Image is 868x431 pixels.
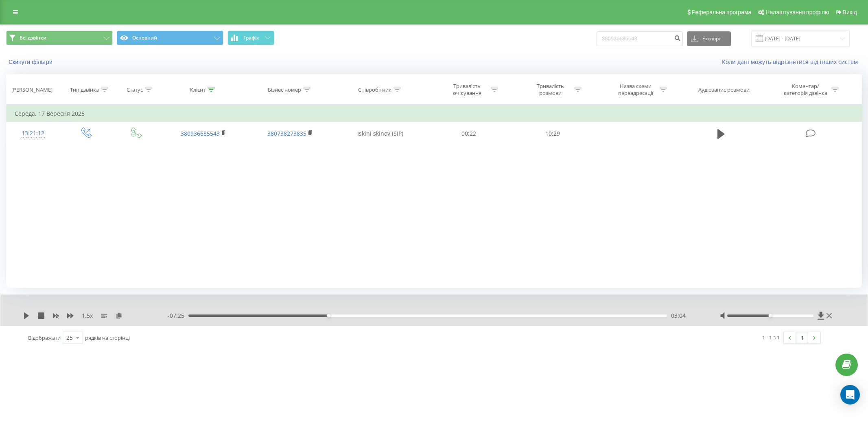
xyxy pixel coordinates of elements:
a: 380936685543 [181,130,220,137]
button: Графік [227,31,274,45]
button: Скинути фільтри [6,58,57,66]
span: Графік [243,35,259,41]
td: 10:29 [511,122,594,145]
div: Клієнт [190,86,206,93]
span: Всі дзвінки [20,35,46,41]
span: Налаштування профілю [765,9,829,15]
div: 25 [66,334,73,342]
button: Основний [117,31,223,45]
div: Accessibility label [327,314,330,317]
div: Бізнес номер [268,86,301,93]
span: 1.5 x [82,312,93,320]
td: Середа, 17 Вересня 2025 [7,106,862,122]
button: Всі дзвінки [6,31,113,45]
a: Коли дані можуть відрізнятися вiд інших систем [722,58,862,66]
td: Iskini skinov (SIP) [334,122,427,145]
span: Відображати [28,334,61,341]
a: 380738273835 [267,130,306,137]
span: - 07:25 [168,312,188,320]
div: 13:21:12 [15,125,52,141]
div: Назва схеми переадресації [614,83,658,97]
div: 1 - 1 з 1 [762,333,780,341]
span: Реферальна програма [692,9,752,15]
div: Тип дзвінка [70,86,99,93]
input: Пошук за номером [597,31,683,46]
div: Accessibility label [769,314,772,317]
span: рядків на сторінці [85,334,130,341]
div: Тривалість очікування [445,83,489,97]
td: 00:22 [427,122,511,145]
div: [PERSON_NAME] [11,86,52,93]
div: Співробітник [358,86,391,93]
div: Тривалість розмови [529,83,572,97]
span: 03:04 [671,312,686,320]
div: Аудіозапис розмови [698,86,750,93]
a: 1 [796,332,808,343]
span: Вихід [843,9,857,15]
button: Експорт [687,31,731,46]
div: Статус [127,86,143,93]
div: Коментар/категорія дзвінка [782,83,829,97]
div: Open Intercom Messenger [840,385,860,405]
